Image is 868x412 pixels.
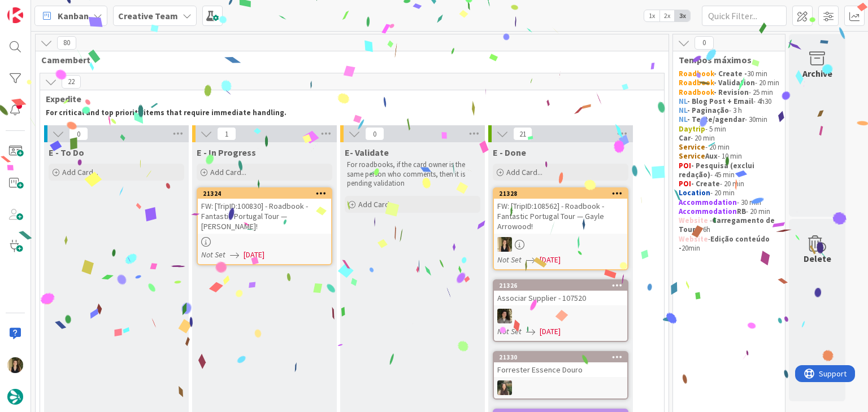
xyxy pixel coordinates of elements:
img: MS [497,309,512,323]
b: Creative Team [118,10,178,21]
span: 0 [695,36,714,50]
span: 0 [365,127,384,141]
div: 21330 [499,353,627,361]
p: - 20 min [679,207,779,216]
span: 1 [217,127,236,141]
p: - 25 min [679,88,779,97]
strong: NL [679,115,687,124]
div: 21328 [494,189,627,199]
strong: - Revision [714,87,749,97]
div: IG [494,380,627,395]
strong: - Create [691,179,720,189]
span: Camembert [41,54,654,65]
strong: - Teste/agendar [687,115,745,124]
img: SP [7,357,23,373]
img: Visit kanbanzone.com [7,7,23,23]
p: 30 min [679,69,779,78]
p: - 10 min [679,152,779,161]
span: [DATE] [540,326,561,338]
div: 21328 [499,190,627,198]
div: Forrester Essence Douro [494,362,627,377]
div: 21326 [494,280,627,291]
strong: - Create - [714,69,747,78]
div: FW: [TripID:108562] - Roadbook - Fantastic Portugal Tour — Gayle Arrowood! [494,199,627,234]
span: [DATE] [540,254,561,266]
span: Add Card... [210,167,246,177]
span: 1x [644,10,659,21]
div: 21330Forrester Essence Douro [494,352,627,377]
div: 21330 [494,352,627,362]
div: 21324 [203,190,331,198]
div: 21328FW: [TripID:108562] - Roadbook - Fantastic Portugal Tour — Gayle Arrowood! [494,189,627,234]
p: - 45 min [679,161,779,180]
p: - 3 h [679,106,779,115]
img: SP [497,237,512,252]
p: - 20min [679,235,779,253]
strong: Aux [705,151,718,161]
strong: Roadbook [679,69,714,78]
strong: POI [679,179,691,189]
strong: - Validation [714,78,755,87]
a: 21330Forrester Essence DouroIG [493,351,628,400]
span: E - In Progress [197,147,256,158]
input: Quick Filter... [702,6,787,26]
span: 0 [69,127,88,141]
span: E - Done [493,147,526,158]
p: - 20 min [679,134,779,143]
strong: Service [679,142,705,152]
span: E - To Do [49,147,84,158]
strong: Edição conteúdo - [679,234,771,253]
strong: Service [679,151,705,161]
strong: NL [679,106,687,115]
i: Not Set [497,255,522,265]
p: - 30 min [679,198,779,207]
div: 21324FW: [TripID:100830] - Roadbook - Fantastic Portugal Tour — [PERSON_NAME]! [198,189,331,234]
strong: Daytrip [679,124,705,134]
strong: RB [737,207,746,216]
span: E- Validate [345,147,389,158]
strong: - Blog Post + Email [687,97,753,106]
a: 21328FW: [TripID:108562] - Roadbook - Fantastic Portugal Tour — Gayle Arrowood!SPNot Set[DATE] [493,187,628,270]
p: For roadbooks, if the card owner is the same person who comments, then it is pending validation [347,160,478,188]
span: [DATE] [244,249,264,261]
div: 21326Associar Supplier - 107520 [494,280,627,305]
strong: NL [679,97,687,106]
img: avatar [7,389,23,405]
span: 21 [513,127,532,141]
div: MS [494,309,627,323]
span: Expedite [46,93,650,104]
div: 21324 [198,189,331,199]
span: 22 [62,75,81,89]
p: - 20 min [679,143,779,152]
span: Support [24,2,51,15]
strong: Website [679,216,708,225]
div: FW: [TripID:100830] - Roadbook - Fantastic Portugal Tour — [PERSON_NAME]! [198,199,331,234]
strong: Roadbook [679,78,714,87]
img: IG [497,380,512,395]
span: 80 [57,36,76,50]
strong: - Pesquisa (exclui redação) [679,161,756,179]
i: Not Set [497,326,522,336]
span: Kanban [58,9,89,23]
span: Tempos máximos [679,54,771,65]
strong: - Paginação [687,106,729,115]
div: 21326 [499,282,627,290]
p: - 20 min [679,78,779,87]
strong: For critical and top priority items that require immediate handling. [46,108,287,117]
strong: Accommodation [679,198,737,207]
span: Add Card... [62,167,98,177]
div: Delete [804,252,831,265]
strong: Car [679,133,691,143]
div: SP [494,237,627,252]
strong: Roadbook [679,87,714,97]
strong: Carregamento de Tours [679,216,776,234]
div: Archive [802,67,832,80]
div: Associar Supplier - 107520 [494,291,627,305]
span: Add Card... [358,199,394,209]
a: 21324FW: [TripID:100830] - Roadbook - Fantastic Portugal Tour — [PERSON_NAME]!Not Set[DATE] [197,187,332,265]
i: Not Set [201,249,225,260]
p: - - 6h [679,216,779,235]
span: 2x [659,10,675,21]
strong: Location [679,188,710,198]
span: 3x [675,10,690,21]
